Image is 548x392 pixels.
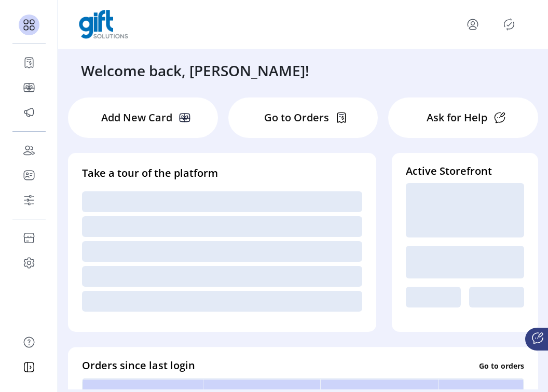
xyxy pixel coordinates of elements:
p: Go to Orders [264,110,329,125]
p: Add New Card [101,110,172,125]
button: menu [464,16,481,33]
h4: Active Storefront [406,163,524,179]
p: Ask for Help [427,110,487,125]
h4: Orders since last login [82,358,195,373]
h3: Welcome back, [PERSON_NAME]! [81,60,309,81]
p: Go to orders [479,360,524,371]
button: Publisher Panel [501,16,517,33]
img: logo [79,10,128,39]
h4: Take a tour of the platform [82,165,362,181]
